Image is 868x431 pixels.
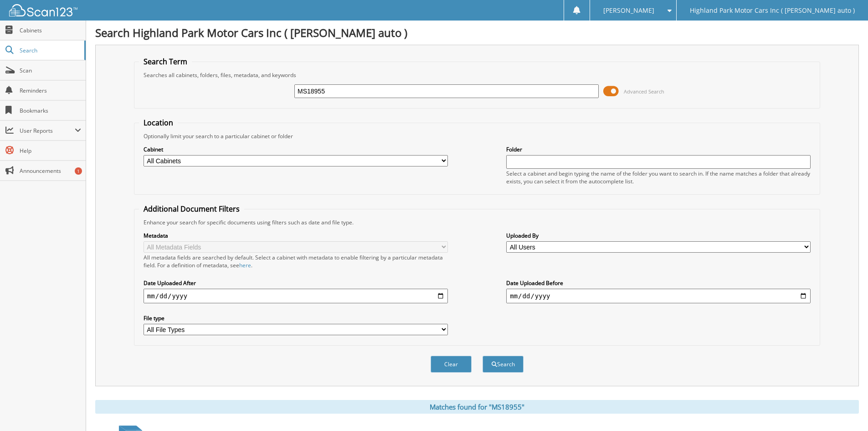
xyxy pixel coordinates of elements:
label: Uploaded By [506,232,811,239]
span: [PERSON_NAME] [603,8,654,13]
span: Search [20,47,80,54]
div: Enhance your search for specific documents using filters such as date and file type. [139,218,815,226]
label: Folder [506,145,811,153]
div: Optionally limit your search to a particular cabinet or folder [139,132,815,140]
span: Highland Park Motor Cars Inc ( [PERSON_NAME] auto ) [690,8,855,13]
legend: Search Term [139,57,192,67]
span: Scan [20,67,81,74]
span: Cabinets [20,26,81,34]
div: 1 [75,167,82,175]
span: Bookmarks [20,107,81,114]
div: Searches all cabinets, folders, files, metadata, and keywords [139,71,815,79]
input: end [506,289,811,303]
span: Announcements [20,167,81,175]
div: Matches found for "MS18955" [95,400,859,414]
button: Search [483,356,524,373]
img: scan123-logo-white.svg [9,4,77,16]
h1: Search Highland Park Motor Cars Inc ( [PERSON_NAME] auto ) [95,25,859,40]
span: User Reports [20,127,75,135]
div: Select a cabinet and begin typing the name of the folder you want to search in. If the name match... [506,170,811,185]
label: File type [144,314,448,322]
label: Metadata [144,232,448,239]
span: Help [20,147,81,155]
legend: Location [139,118,178,128]
span: Reminders [20,87,81,94]
label: Date Uploaded After [144,279,448,287]
input: start [144,289,448,303]
legend: Additional Document Filters [139,204,244,214]
label: Date Uploaded Before [506,279,811,287]
span: Advanced Search [624,88,664,95]
a: here [239,261,251,269]
label: Cabinet [144,145,448,153]
div: All metadata fields are searched by default. Select a cabinet with metadata to enable filtering b... [144,254,448,269]
button: Clear [431,356,472,373]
